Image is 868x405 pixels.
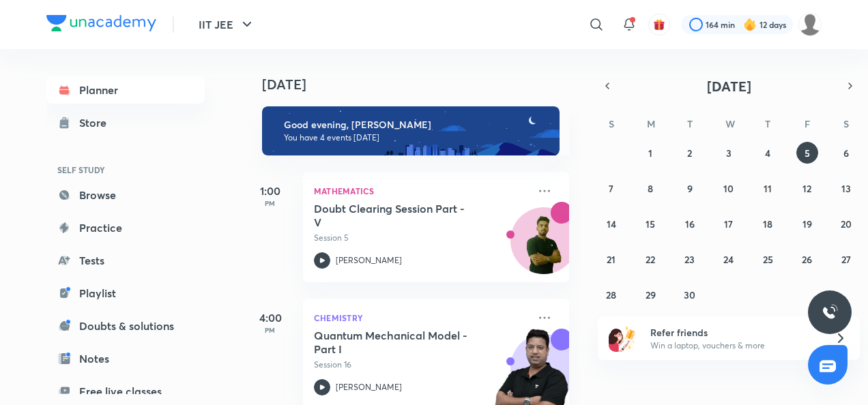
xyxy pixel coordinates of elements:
[639,248,661,270] button: September 22, 2025
[284,132,547,143] p: You have 4 events [DATE]
[805,147,810,160] abbr: September 5, 2025
[687,117,693,130] abbr: Tuesday
[243,199,298,207] p: PM
[314,232,528,244] p: Session 5
[718,213,740,235] button: September 17, 2025
[835,213,857,235] button: September 20, 2025
[639,213,661,235] button: September 15, 2025
[639,142,661,164] button: September 1, 2025
[609,117,614,130] abbr: Sunday
[841,182,851,195] abbr: September 13, 2025
[679,213,701,235] button: September 16, 2025
[687,182,693,195] abbr: September 9, 2025
[648,182,653,195] abbr: September 8, 2025
[646,253,655,266] abbr: September 22, 2025
[765,117,770,130] abbr: Thursday
[314,310,528,326] p: Chemistry
[609,325,636,352] img: referral
[607,253,616,266] abbr: September 21, 2025
[763,253,773,266] abbr: September 25, 2025
[679,142,701,164] button: September 2, 2025
[841,253,851,266] abbr: September 27, 2025
[822,304,838,320] img: ttu
[601,177,622,199] button: September 7, 2025
[796,248,818,270] button: September 26, 2025
[796,142,818,164] button: September 5, 2025
[757,213,779,235] button: September 18, 2025
[46,15,156,31] img: Company Logo
[687,147,692,160] abbr: September 2, 2025
[757,142,779,164] button: September 4, 2025
[843,117,849,130] abbr: Saturday
[835,142,857,164] button: September 6, 2025
[798,13,822,36] img: Shashwat Mathur
[707,77,751,95] span: [DATE]
[802,217,812,230] abbr: September 19, 2025
[46,76,205,104] a: Planner
[679,177,701,199] button: September 9, 2025
[511,215,577,280] img: Avatar
[841,217,852,230] abbr: September 20, 2025
[796,177,818,199] button: September 12, 2025
[639,177,661,199] button: September 8, 2025
[679,284,701,305] button: September 30, 2025
[646,217,655,230] abbr: September 15, 2025
[262,106,560,155] img: evening
[757,248,779,270] button: September 25, 2025
[796,213,818,235] button: September 19, 2025
[684,253,695,266] abbr: September 23, 2025
[805,117,810,130] abbr: Friday
[639,284,661,305] button: September 29, 2025
[835,248,857,270] button: September 27, 2025
[314,359,528,371] p: Session 16
[723,253,734,266] abbr: September 24, 2025
[843,147,849,160] abbr: September 6, 2025
[718,248,740,270] button: September 24, 2025
[46,345,205,372] a: Notes
[650,340,818,352] p: Win a laptop, vouchers & more
[284,119,547,131] h6: Good evening, [PERSON_NAME]
[726,147,732,160] abbr: September 3, 2025
[617,76,841,95] button: [DATE]
[609,182,613,195] abbr: September 7, 2025
[46,378,205,405] a: Free live classes
[646,288,656,301] abbr: September 29, 2025
[723,182,734,195] abbr: September 10, 2025
[725,117,735,130] abbr: Wednesday
[314,183,528,199] p: Mathematics
[648,14,670,35] button: avatar
[601,248,622,270] button: September 21, 2025
[684,288,695,301] abbr: September 30, 2025
[606,288,616,301] abbr: September 28, 2025
[336,254,402,267] p: [PERSON_NAME]
[46,181,205,209] a: Browse
[607,217,616,230] abbr: September 14, 2025
[650,325,818,340] h6: Refer friends
[601,213,622,235] button: September 14, 2025
[647,117,655,130] abbr: Monday
[835,177,857,199] button: September 13, 2025
[765,147,770,160] abbr: September 4, 2025
[685,217,695,230] abbr: September 16, 2025
[718,142,740,164] button: September 3, 2025
[46,247,205,274] a: Tests
[802,182,811,195] abbr: September 12, 2025
[724,217,733,230] abbr: September 17, 2025
[648,147,652,160] abbr: September 1, 2025
[743,18,757,31] img: streak
[763,217,772,230] abbr: September 18, 2025
[336,381,402,393] p: [PERSON_NAME]
[601,284,622,305] button: September 28, 2025
[314,329,484,356] h5: Quantum Mechanical Model - Part I
[653,18,665,31] img: avatar
[46,109,205,136] a: Store
[679,248,701,270] button: September 23, 2025
[190,11,263,38] button: IIT JEE
[79,115,115,131] div: Store
[262,76,583,93] h4: [DATE]
[314,202,484,229] h5: Doubt Clearing Session Part - V
[757,177,779,199] button: September 11, 2025
[718,177,740,199] button: September 10, 2025
[764,182,772,195] abbr: September 11, 2025
[46,214,205,241] a: Practice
